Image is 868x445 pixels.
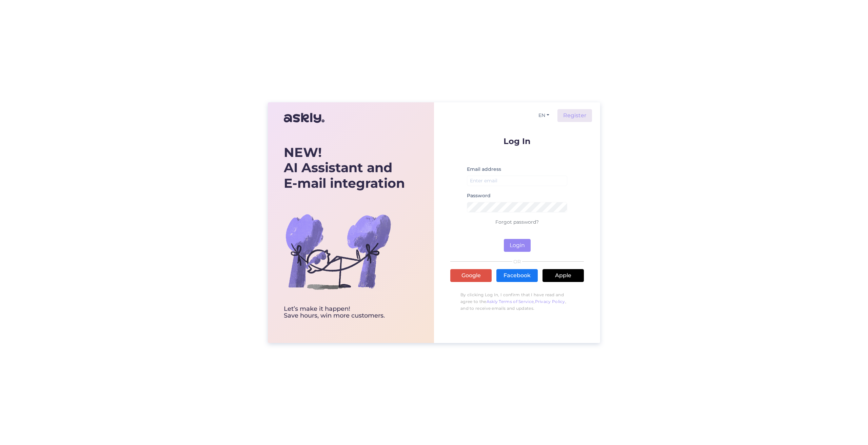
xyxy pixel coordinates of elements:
a: Apple [542,269,584,282]
a: Forgot password? [495,219,539,225]
a: Privacy Policy [535,299,565,304]
label: Password [467,192,491,199]
button: EN [536,110,552,120]
p: By clicking Log In, I confirm that I have read and agree to the , , and to receive emails and upd... [450,288,584,315]
a: Google [450,269,492,282]
span: OR [512,259,522,264]
button: Login [504,239,531,252]
a: Askly Terms of Service [487,299,534,304]
b: NEW! [284,144,322,160]
input: Enter email [467,176,567,186]
div: Let’s make it happen! Save hours, win more customers. [284,306,405,319]
img: bg-askly [284,197,392,306]
p: Log In [450,137,584,145]
a: Register [557,109,592,122]
div: AI Assistant and E-mail integration [284,145,405,191]
label: Email address [467,166,501,173]
a: Facebook [496,269,538,282]
img: Askly [284,110,324,126]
